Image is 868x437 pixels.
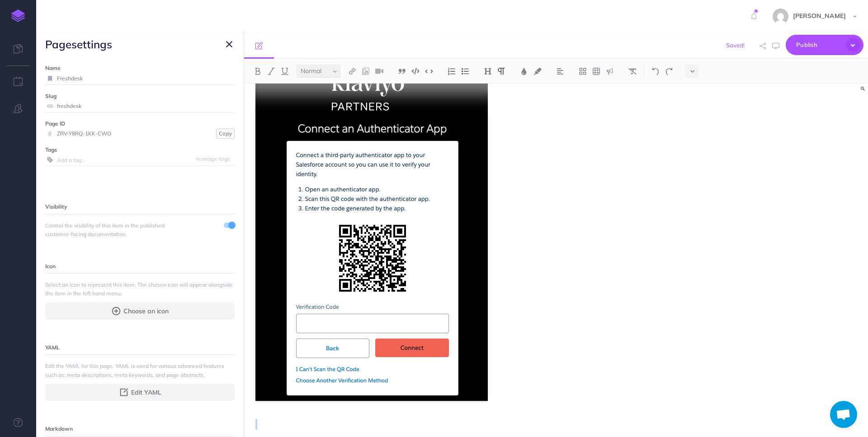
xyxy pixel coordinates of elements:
img: Text color button [520,68,528,75]
span: [PERSON_NAME] [788,12,850,20]
span: Saved! [726,42,745,49]
label: Page ID [45,119,235,128]
img: Underline button [281,68,289,75]
img: Alignment dropdown menu button [556,68,564,75]
img: Callout dropdown menu button [606,68,614,75]
input: Page name [57,73,235,84]
label: Slug [45,92,235,100]
button: Copy [216,129,235,139]
h3: settings [45,38,112,50]
small: Visibility [45,203,67,210]
img: Paragraph button [497,68,505,75]
small: Markdown [45,425,73,432]
input: Add a tag... [57,154,235,166]
input: page-name [57,100,235,112]
img: Italic button [267,68,275,75]
span: Select an icon to represent this item. The chosen icon will appear alongside the item in the left... [45,280,235,298]
img: Link button [348,68,356,75]
span: Edit YAML [131,387,161,397]
img: Headings dropdown button [484,68,492,75]
span: Edit the YAML for this page. YAML is used for various advanced features such as; meta description... [45,362,235,379]
a: Aprire la chat [830,401,857,428]
img: Text background color button [533,68,542,75]
small: YAML [45,344,60,351]
span: Choose an icon [123,306,169,316]
i: # [45,131,55,136]
img: Clear styles button [628,68,637,75]
img: Blockquote button [398,68,406,75]
img: Ordered list button [448,68,456,75]
button: Edit YAML [45,384,235,401]
img: Redo [665,68,673,75]
button: Publish [786,35,863,55]
img: logo-mark.svg [11,9,25,22]
img: Bold button [254,68,262,75]
img: b1eb4d8dcdfd9a3639e0a52054f32c10.jpg [773,9,788,24]
img: Unordered list button [461,68,469,75]
span: Control the visibility of this item in the published customer-facing documentation. [45,221,187,238]
label: Tags [45,145,235,154]
img: Add video button [375,68,383,75]
button: Choose an icon [45,302,235,320]
img: 0cmWHLNEH5zpn5IMk917.png [255,57,488,401]
img: Inline code button [425,68,433,74]
label: Name [45,64,235,72]
button: manage tags [191,154,235,164]
img: Add image button [362,68,370,75]
img: Undo [651,68,660,75]
span: Publish [796,38,841,52]
img: Code block button [411,68,420,74]
span: page [45,37,71,51]
small: Icon [45,263,56,270]
img: Create table button [592,68,600,75]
